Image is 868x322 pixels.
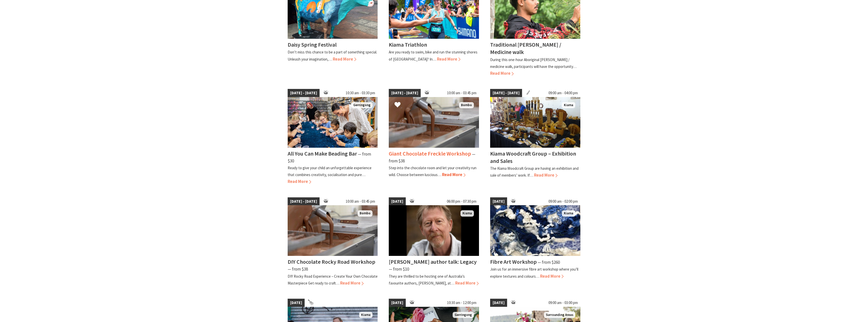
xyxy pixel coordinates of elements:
[389,97,479,148] img: The Treat Factory Chocolate Production
[490,57,577,69] p: During this one-hour Aboriginal [PERSON_NAME] / medicine walk, participants will have the opportu...
[442,172,466,177] span: Read More
[358,210,373,217] span: Bombo
[490,97,580,148] img: The wonders of wood
[490,197,507,205] span: [DATE]
[562,210,575,217] span: Kiama
[490,299,507,307] span: [DATE]
[490,89,522,97] span: [DATE] - [DATE]
[288,274,378,286] p: DIY Rocky Road Experience – Create Your Own Chocolate Masterpiece Get ready to craft…
[546,299,580,307] span: 09:00 am - 03:00 pm
[389,50,477,61] p: Are you ready to swim, bike and run the stunning shores of [GEOGRAPHIC_DATA]? In…
[544,312,575,318] span: Surrounding Areas
[389,197,479,287] a: [DATE] 06:00 pm - 07:30 pm Man wearing a beige shirt, with short dark blonde hair and a beard Kia...
[490,205,580,256] img: Fibre Art
[288,266,308,272] span: ⁠— from $38
[288,197,320,205] span: [DATE] - [DATE]
[490,150,576,164] h4: Kiama Woodcraft Group – Exhibition and Sales
[389,274,465,286] p: They are thrilled to be hosting one of Australia’s favourite authors, [PERSON_NAME], at…
[490,258,537,265] h4: Fibre Art Workshop
[288,165,372,177] p: Ready to give your child an unforgettable experience that combines creativity, socialisation and ...
[343,197,378,205] span: 10:00 am - 03:45 pm
[490,197,580,287] a: [DATE] 09:00 am - 02:00 pm Fibre Art Kiama Fibre Art Workshop ⁠— from $260 Join us for an immersi...
[546,89,580,97] span: 09:00 am - 04:00 pm
[444,197,479,205] span: 06:00 pm - 07:30 pm
[333,56,356,62] span: Read More
[389,151,475,164] span: ⁠— from $38
[288,150,357,157] h4: All You Can Make Beading Bar
[389,205,479,256] img: Man wearing a beige shirt, with short dark blonde hair and a beard
[389,197,406,205] span: [DATE]
[343,89,378,97] span: 10:30 am - 03:30 pm
[389,41,427,48] h4: Kiama Triathlon
[437,56,460,62] span: Read More
[288,197,378,287] a: [DATE] - [DATE] 10:00 am - 03:45 pm Chocolate Production. The Treat Factory Bombo DIY Chocolate R...
[389,89,421,97] span: [DATE] - [DATE]
[288,151,371,164] span: ⁠— from $30
[562,102,575,108] span: Kiama
[534,172,558,178] span: Read More
[455,280,479,286] span: Read More
[445,299,479,307] span: 10:30 am - 12:00 pm
[538,259,560,265] span: ⁠— from $260
[351,102,373,108] span: Gerringong
[288,258,375,265] h4: DIY Chocolate Rocky Road Workshop
[389,150,471,157] h4: Giant Chocolate Freckle Workshop
[389,258,477,265] h4: [PERSON_NAME] author talk: Legacy
[445,89,479,97] span: 10:00 am - 03:45 pm
[453,312,474,318] span: Gerringong
[340,280,364,286] span: Read More
[389,97,406,114] button: Click to Favourite Giant Chocolate Freckle Workshop
[288,97,378,148] img: groups family kids adults can all bead at our workshops
[389,89,479,185] a: [DATE] - [DATE] 10:00 am - 03:45 pm The Treat Factory Chocolate Production Bombo Giant Chocolate ...
[288,89,378,185] a: [DATE] - [DATE] 10:30 am - 03:30 pm groups family kids adults can all bead at our workshops Gerri...
[288,299,305,307] span: [DATE]
[389,299,406,307] span: [DATE]
[459,102,474,108] span: Bombo
[490,41,561,55] h4: Traditional [PERSON_NAME] / Medicine walk
[359,312,373,318] span: Kiama
[288,89,320,97] span: [DATE] - [DATE]
[389,165,476,177] p: Step into the chocolate room and let your creativity run wild. Choose between luscious…
[460,210,474,217] span: Kiama
[389,266,409,272] span: ⁠— from $10
[490,89,580,185] a: [DATE] - [DATE] 09:00 am - 04:00 pm The wonders of wood Kiama Kiama Woodcraft Group – Exhibition ...
[490,267,578,278] p: Join us for an immersive fibre art workshop where you’ll explore textures and colours…
[288,205,378,256] img: Chocolate Production. The Treat Factory
[288,179,311,184] span: Read More
[288,50,377,61] p: Don’t miss this chance to be a part of something special. Unleash your imagination,…
[490,70,514,76] span: Read More
[546,197,580,205] span: 09:00 am - 02:00 pm
[288,41,337,48] h4: Daisy Spring Festival
[540,273,564,279] span: Read More
[490,166,579,178] p: The Kiama Woodcraft Group are having an exhibition and sale of members’ work. If…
